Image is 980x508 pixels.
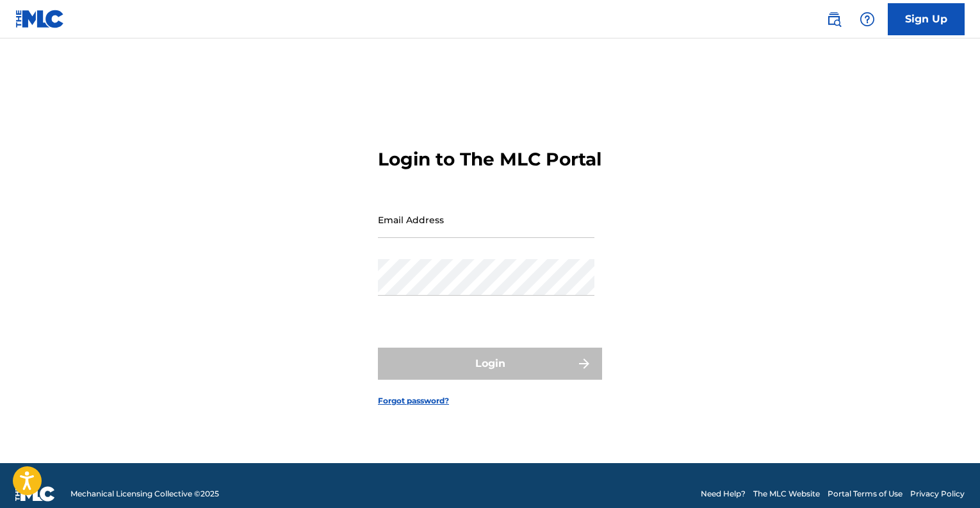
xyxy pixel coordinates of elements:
[854,6,880,32] div: Help
[910,488,965,500] a: Privacy Policy
[70,488,219,500] span: Mechanical Licensing Collective © 2025
[828,488,902,500] a: Portal Terms of Use
[15,486,55,502] img: logo
[15,10,65,28] img: MLC Logo
[888,3,965,35] a: Sign Up
[860,12,875,27] img: help
[753,488,820,500] a: The MLC Website
[826,12,842,27] img: search
[378,148,601,171] h3: Login to The MLC Portal
[821,6,847,32] a: Public Search
[701,488,746,500] a: Need Help?
[916,446,980,508] iframe: Chat Widget
[378,395,449,407] a: Forgot password?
